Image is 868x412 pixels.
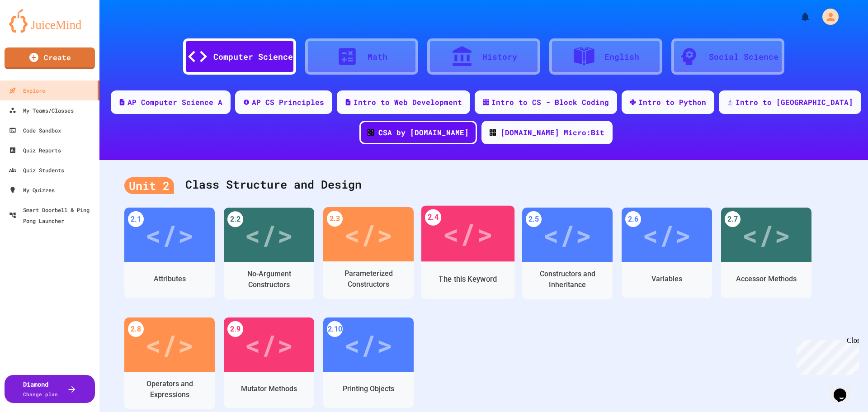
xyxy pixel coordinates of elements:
iframe: chat widget [793,336,859,375]
img: CODE_logo_RGB.png [490,129,496,136]
div: Mutator Methods [241,384,297,394]
div: 2.1 [128,211,144,227]
div: AP Computer Science A [127,97,222,108]
div: 2.5 [526,211,542,227]
div: Quiz Students [9,165,64,175]
div: </> [642,214,691,255]
div: 2.3 [327,211,343,227]
div: Social Science [709,51,778,63]
div: 2.9 [227,321,243,337]
div: Unit 2 [124,177,174,194]
button: DiamondChange plan [5,375,95,403]
img: CODE_logo_RGB.png [368,129,374,136]
div: Diamond [23,379,58,398]
div: Intro to Python [638,97,706,108]
div: </> [245,324,293,365]
div: Intro to CS - Block Coding [491,97,609,108]
a: Create [5,47,95,69]
div: </> [145,214,194,255]
div: 2.6 [625,211,641,227]
div: [DOMAIN_NAME] Micro:Bit [500,127,604,138]
div: 2.8 [128,321,144,337]
div: Chat with us now!Close [4,4,62,57]
div: Attributes [154,274,186,284]
div: Accessor Methods [736,274,797,284]
div: </> [344,324,393,365]
div: Parameterized Constructors [330,268,407,290]
img: logo-orange.svg [9,9,90,33]
div: Variables [651,274,682,284]
div: Explore [9,85,45,96]
div: AP CS Principles [252,97,324,108]
div: </> [742,214,791,255]
div: Computer Science [213,51,293,63]
div: 2.7 [725,211,741,227]
div: Code Sandbox [9,125,61,136]
div: No-Argument Constructors [231,269,307,290]
div: My Notifications [783,9,813,24]
div: Smart Doorbell & Ping Pong Launcher [9,204,96,226]
div: Printing Objects [343,384,394,394]
div: My Teams/Classes [9,105,74,116]
span: Change plan [23,391,58,398]
iframe: chat widget [830,376,859,403]
div: Math [368,51,387,63]
div: </> [245,214,293,255]
div: Intro to Web Development [354,97,462,108]
div: </> [443,213,493,255]
div: My Account [813,6,841,27]
div: History [482,51,517,63]
div: </> [543,214,592,255]
div: 2.2 [227,211,243,227]
div: </> [344,214,393,255]
div: CSA by [DOMAIN_NAME] [378,127,469,138]
div: Constructors and Inheritance [529,269,606,290]
div: English [604,51,639,63]
div: The this Keyword [439,274,497,285]
div: Operators and Expressions [131,379,208,400]
div: 2.4 [425,209,441,226]
div: </> [145,324,194,365]
div: 2.10 [327,321,343,337]
div: Quiz Reports [9,145,61,156]
div: Intro to [GEOGRAPHIC_DATA] [736,97,853,108]
div: Class Structure and Design [124,167,843,203]
div: My Quizzes [9,185,55,195]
